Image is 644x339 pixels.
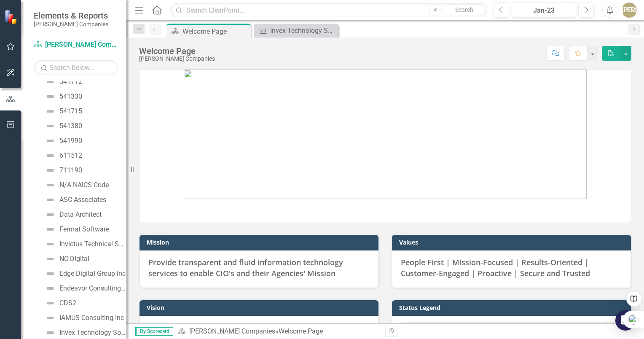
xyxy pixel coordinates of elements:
a: [PERSON_NAME] Companies [34,40,118,50]
span: Elements & Reports [34,11,108,21]
a: ASC Associates [43,193,106,207]
h3: Status Legend [399,304,627,311]
div: 541712 [59,78,82,86]
div: 711190 [59,167,82,174]
a: 711190 [43,164,82,177]
button: [PERSON_NAME] [622,3,637,18]
h3: Vision [147,304,374,311]
a: 541715 [43,105,82,118]
div: 611512 [59,152,82,159]
img: Not Defined [45,328,55,338]
div: 541380 [59,122,82,130]
div: IAMUS Consulting Inc [59,314,124,322]
a: Invex Technology Solutions LLC [256,25,336,36]
div: CDS2 [59,299,76,307]
a: Edge Digital Group Inc [43,267,126,280]
img: Not Defined [45,91,55,102]
img: Not Defined [45,136,55,146]
img: Not Defined [45,180,55,190]
span: People First | Mission-Focused | Results-Oriented | Customer-Engaged | Proactive | Secure and Tru... [401,257,590,278]
img: Not Defined [45,210,55,220]
input: Search ClearPoint... [171,3,487,18]
span: Provide transparent and fluid information technology services to enable CIO's and their Agencies'... [148,257,343,278]
div: Invex Technology Solutions LLC [270,25,336,36]
img: Not Defined [45,239,55,249]
img: Not Defined [45,151,55,161]
div: Invex Technology Solutions LLC [59,329,126,336]
img: Not Defined [45,254,55,264]
a: 541712 [43,75,82,89]
img: ClearPoint Strategy [4,9,19,25]
div: Fermat Software [59,226,109,233]
div: ASC Associates [59,196,106,204]
img: Not Defined [45,106,55,116]
div: Jan-23 [515,5,573,16]
a: Data Architect [43,208,102,221]
div: 541330 [59,93,82,100]
div: Edge Digital Group Inc [59,270,126,277]
div: Welcome Page [139,46,215,56]
a: 541990 [43,134,82,148]
a: NC Digital [43,252,89,266]
h3: Values [399,239,627,245]
img: Not Defined [45,313,55,323]
div: N/A NAICS Code [59,181,109,189]
a: Endeavor Consulting Group LLC [43,282,126,295]
div: » [177,327,379,336]
div: NC Digital [59,255,89,263]
img: Not Defined [45,283,55,293]
div: Welcome Page [279,327,323,335]
a: Invictus Technical Solutions [43,237,126,251]
a: CDS2 [43,296,76,310]
img: Not Defined [45,77,55,87]
img: Not Defined [45,224,55,234]
img: Not Defined [45,165,55,175]
div: Welcome Page [182,26,249,37]
span: By Scorecard [135,327,173,336]
img: Not Defined [45,269,55,279]
img: Not Defined [45,298,55,308]
div: 541990 [59,137,82,145]
a: [PERSON_NAME] Companies [189,327,275,335]
a: 611512 [43,149,82,162]
div: [PERSON_NAME] Companies [139,56,215,62]
div: Invictus Technical Solutions [59,240,126,248]
button: Jan-23 [512,3,576,18]
a: N/A NAICS Code [43,178,109,192]
div: Open Intercom Messenger [615,310,636,331]
div: 541715 [59,108,82,115]
small: [PERSON_NAME] Companies [34,21,108,27]
input: Search Below... [34,60,118,75]
div: Endeavor Consulting Group LLC [59,285,126,292]
span: Search [455,6,473,13]
button: Search [443,4,485,16]
a: 541380 [43,119,82,133]
img: Not Defined [45,195,55,205]
img: Not Defined [45,121,55,131]
a: 541330 [43,90,82,103]
a: IAMUS Consulting Inc [43,311,124,325]
div: Data Architect [59,211,102,218]
a: Fermat Software [43,223,109,236]
h3: Mission [147,239,374,245]
img: image%20v4.png [184,70,587,199]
